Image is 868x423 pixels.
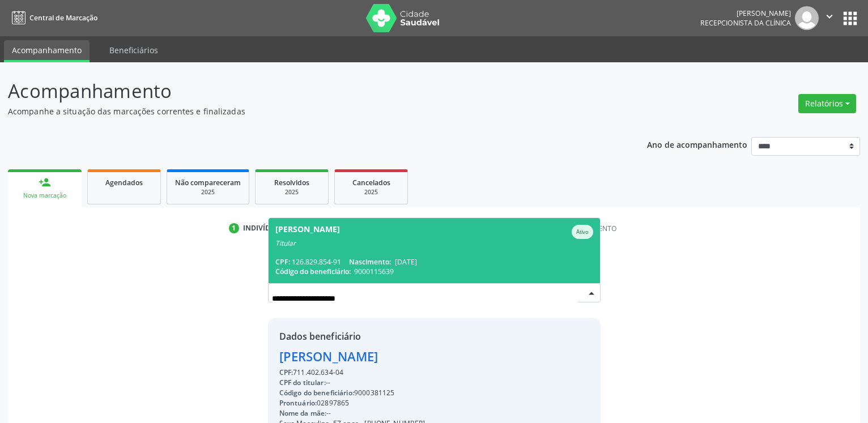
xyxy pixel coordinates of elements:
[395,257,417,267] span: [DATE]
[275,225,340,239] div: [PERSON_NAME]
[274,178,309,187] span: Resolvidos
[279,388,557,398] div: 9000381125
[279,398,317,408] span: Prontuário:
[175,178,241,187] span: Não compareceram
[700,18,791,28] span: Recepcionista da clínica
[279,408,327,418] span: Nome da mãe:
[8,77,605,105] p: Acompanhamento
[175,188,241,196] div: 2025
[840,8,860,28] button: apps
[243,223,281,233] div: Indivíduo
[352,178,390,187] span: Cancelados
[229,223,239,233] div: 1
[819,6,840,30] button: 
[263,188,320,196] div: 2025
[279,378,557,388] div: --
[275,257,593,267] div: 126.829.854-91
[354,267,394,276] span: 9000115639
[798,94,856,113] button: Relatórios
[795,6,819,30] img: img
[8,8,97,27] a: Central de Marcação
[343,188,399,196] div: 2025
[349,257,391,267] span: Nascimento:
[279,347,557,366] div: [PERSON_NAME]
[700,8,791,18] div: [PERSON_NAME]
[279,368,557,378] div: 711.402.634-04
[279,368,293,377] span: CPF:
[16,191,74,200] div: Nova marcação
[8,105,605,117] p: Acompanhe a situação das marcações correntes e finalizadas
[4,40,90,62] a: Acompanhamento
[576,228,589,236] small: Ativo
[275,257,290,267] span: CPF:
[105,178,143,187] span: Agendados
[823,10,836,23] i: 
[279,408,557,418] div: --
[101,40,166,60] a: Beneficiários
[279,388,354,398] span: Código do beneficiário:
[279,398,557,408] div: 02897865
[279,330,557,343] div: Dados beneficiário
[39,176,51,189] div: person_add
[275,239,593,248] div: Titular
[29,13,97,23] span: Central de Marcação
[647,137,747,151] p: Ano de acompanhamento
[279,378,326,387] span: CPF do titular:
[275,267,351,276] span: Código do beneficiário:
